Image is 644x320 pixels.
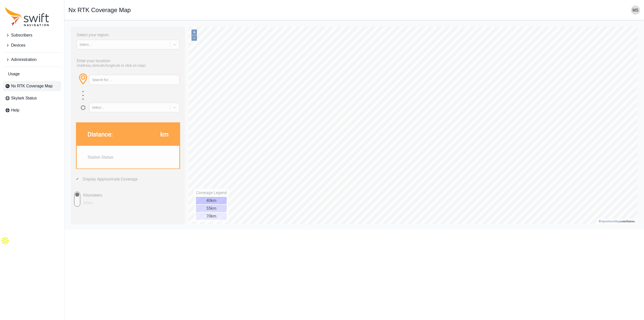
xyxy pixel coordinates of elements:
[128,188,158,196] div: 70km
[3,93,61,103] a: Skylark Status
[11,83,53,89] span: Nx RTK Coverage Map
[19,131,110,135] label: Station Status:
[11,32,32,38] span: Subscribers
[11,107,19,113] span: Help
[530,195,567,199] li: © contributors.
[3,30,61,40] button: Subscribers
[533,195,552,199] a: OpenStreetMap
[11,95,37,101] span: Skylark Status
[3,81,61,91] a: Nx RTK Coverage Map
[3,105,61,115] a: Help
[123,11,129,17] button: –
[128,173,158,180] div: 40km
[14,153,69,157] label: Display Approximate Coverage
[92,107,100,114] span: km
[12,167,32,175] label: Kilometers
[3,69,61,79] a: Usage
[11,42,25,48] span: Devices
[8,71,20,77] span: Usage
[631,6,640,15] img: user photo
[68,24,640,226] iframe: RTK Map
[128,166,158,171] div: Coverage Legend
[123,5,129,11] button: +
[11,57,36,63] span: Administration
[3,40,61,50] button: Devices
[3,55,61,65] button: Administration
[12,175,32,183] label: Miles
[128,181,158,188] div: 55km
[68,7,131,13] h1: Nx RTK Coverage Map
